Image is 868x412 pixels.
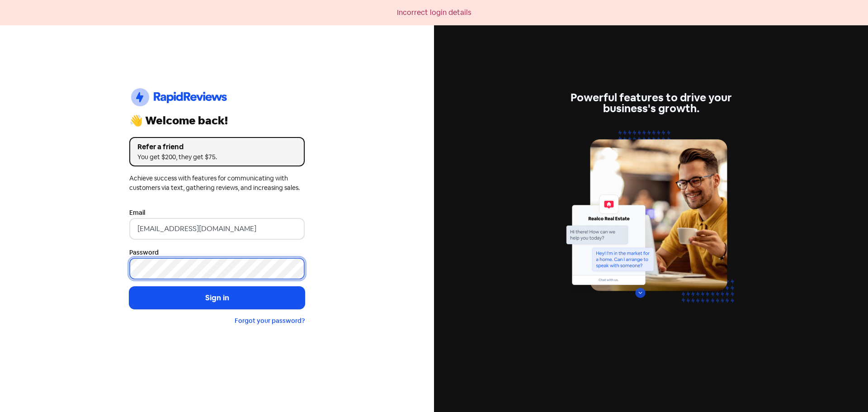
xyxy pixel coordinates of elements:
[563,92,739,114] div: Powerful features to drive your business's growth.
[137,142,297,152] div: Refer a friend
[129,115,305,126] div: 👋 Welcome back!
[129,287,305,309] button: Sign in
[129,208,145,218] label: Email
[137,152,297,162] div: You get $200, they get $75.
[235,317,305,325] a: Forgot your password?
[129,174,305,193] div: Achieve success with features for communicating with customers via text, gathering reviews, and i...
[129,248,159,257] label: Password
[129,218,305,240] input: Enter your email address...
[563,125,739,320] img: web-chat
